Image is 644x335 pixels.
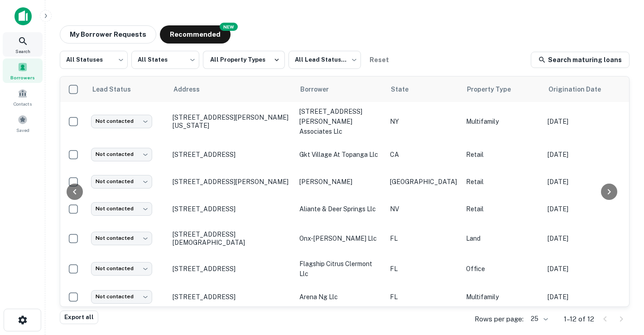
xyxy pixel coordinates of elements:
span: Contacts [14,100,32,107]
span: Lead Status [92,84,143,95]
span: Search [15,48,30,55]
button: My Borrower Requests [60,25,156,44]
div: Not contacted [91,175,152,188]
button: Reset [365,51,394,69]
th: Origination Date [543,77,629,102]
p: CA [390,150,457,160]
p: [STREET_ADDRESS][PERSON_NAME] associates llc [299,107,381,136]
p: Office [466,264,538,274]
th: State [385,77,461,102]
p: Rows per page: [475,314,524,325]
div: All States [131,48,199,72]
p: [DATE] [548,292,625,302]
a: Search maturing loans [531,52,630,68]
p: [PERSON_NAME] [299,177,381,187]
p: [DATE] [548,233,625,243]
p: [STREET_ADDRESS] [173,151,290,159]
span: State [391,84,420,95]
p: NY [390,117,457,126]
iframe: Chat Widget [599,262,644,306]
p: Multifamily [466,117,538,126]
p: Land [466,233,538,243]
p: Multifamily [466,292,538,302]
p: gkt village at topanga llc [299,150,381,160]
th: Borrower [295,77,385,102]
p: [STREET_ADDRESS] [173,293,290,301]
p: [GEOGRAPHIC_DATA] [390,177,457,187]
span: Saved [16,126,29,134]
p: flagship citrus clermont llc [299,259,381,279]
th: Address [168,77,295,102]
p: aliante & deer springs llc [299,204,381,214]
img: capitalize-icon.png [14,7,32,25]
a: Saved [3,111,43,136]
span: Origination Date [548,84,613,95]
p: [STREET_ADDRESS][DEMOGRAPHIC_DATA] [173,230,290,247]
p: Retail [466,204,538,214]
p: [DATE] [548,177,625,187]
div: Not contacted [91,232,152,245]
div: NEW [220,23,238,31]
button: Export all [60,311,98,324]
p: onx-[PERSON_NAME] llc [299,233,381,243]
div: Not contacted [91,148,152,161]
span: Borrower [300,84,341,95]
a: Contacts [3,85,43,109]
div: Not contacted [91,115,152,128]
p: [STREET_ADDRESS] [173,205,290,213]
button: All Property Types [203,51,285,69]
div: All Lead Statuses [288,48,361,72]
p: [DATE] [548,204,625,214]
p: Retail [466,150,538,160]
div: Not contacted [91,290,152,303]
div: 25 [527,312,549,325]
p: [DATE] [548,264,625,274]
p: NV [390,204,457,214]
p: 1–12 of 12 [564,314,594,325]
p: Retail [466,177,538,187]
span: Borrowers [10,74,35,81]
p: [STREET_ADDRESS][PERSON_NAME] [173,178,290,186]
p: [STREET_ADDRESS][PERSON_NAME][US_STATE] [173,113,290,130]
div: Not contacted [91,262,152,275]
div: All Statuses [60,48,128,72]
div: Not contacted [91,202,152,215]
p: [STREET_ADDRESS] [173,265,290,273]
p: FL [390,233,457,243]
button: Recommended [160,25,231,44]
p: arena ng llc [299,292,381,302]
p: FL [390,264,457,274]
p: [DATE] [548,117,625,126]
th: Property Type [461,77,543,102]
span: Address [173,84,211,95]
a: Borrowers [3,58,43,83]
a: Search [3,32,43,57]
p: [DATE] [548,150,625,160]
th: Lead Status [87,77,168,102]
p: FL [390,292,457,302]
span: Property Type [467,84,523,95]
